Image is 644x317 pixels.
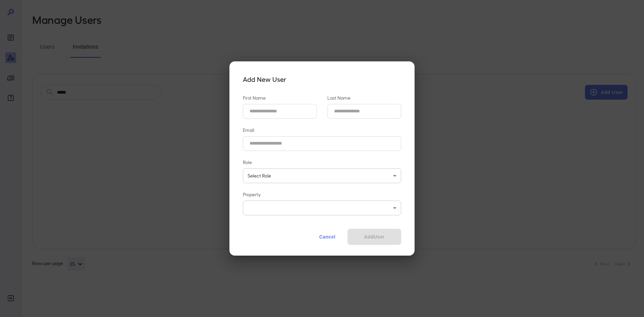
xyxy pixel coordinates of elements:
h4: Add New User [243,75,401,84]
p: Email [243,127,401,134]
p: Property [243,191,401,198]
p: First Name [243,95,317,101]
div: Select Role [243,168,401,183]
p: Role [243,159,401,166]
button: Cancel [313,229,342,245]
p: Last Name [327,95,401,101]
